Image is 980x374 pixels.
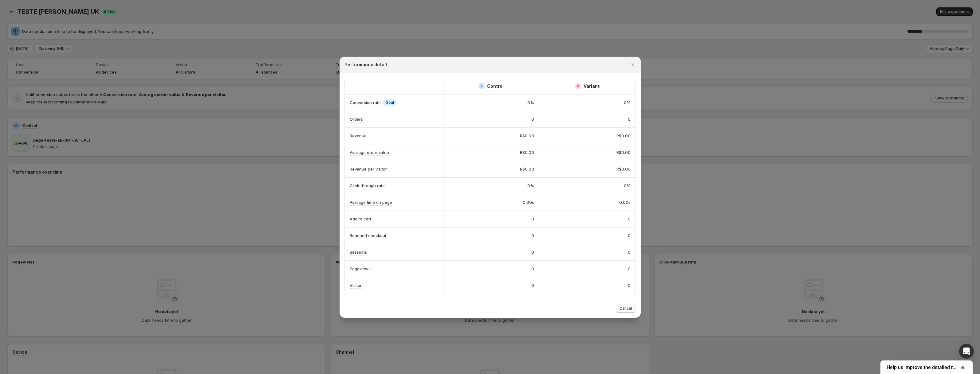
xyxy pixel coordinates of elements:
p: Orders [350,116,363,122]
p: Revenue per visitor [350,166,387,172]
span: 0 [628,216,631,222]
p: Add to cart [350,216,371,222]
span: 0 [628,282,631,288]
span: 0% [624,99,631,106]
span: 0.00s [619,199,631,205]
h2: Performance detail [344,62,387,68]
p: Sessions [350,249,367,255]
p: Conversion rate [350,99,381,106]
span: 0% [527,183,534,189]
span: 0% [624,183,631,189]
h2: Variant [584,83,600,89]
span: 0.00s [523,199,534,205]
span: R$0.00 [616,166,631,172]
span: 0 [531,216,534,222]
h2: Control [487,83,504,89]
span: 0 [628,232,631,239]
span: Goal [386,100,394,105]
span: 0% [527,99,534,106]
span: Cancel [620,306,632,311]
p: Visitor [350,282,362,288]
span: R$0.00 [520,166,534,172]
span: 0 [531,282,534,288]
span: R$0.00 [616,133,631,139]
button: Show survey - Help us improve the detailed report for A/B campaigns [887,364,966,371]
p: Revenue [350,133,367,139]
span: 0 [531,266,534,272]
h2: B [577,84,579,88]
span: R$0.00 [520,133,534,139]
button: Close [628,60,637,69]
span: R$0.00 [616,149,631,155]
span: 0 [628,249,631,255]
span: 0 [628,116,631,122]
span: 0 [531,232,534,239]
span: Help us improve the detailed report for A/B campaigns [887,364,959,370]
p: Reached checkout [350,232,386,239]
div: Open Intercom Messenger [959,344,974,359]
p: Average time on page [350,199,392,205]
h2: A [480,84,483,88]
button: Cancel [616,304,636,313]
p: Average order value [350,149,389,155]
p: Click-through rate [350,183,385,189]
span: 0 [531,116,534,122]
p: Pageviews [350,266,371,272]
span: 0 [531,249,534,255]
span: 0 [628,266,631,272]
span: R$0.00 [520,149,534,155]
